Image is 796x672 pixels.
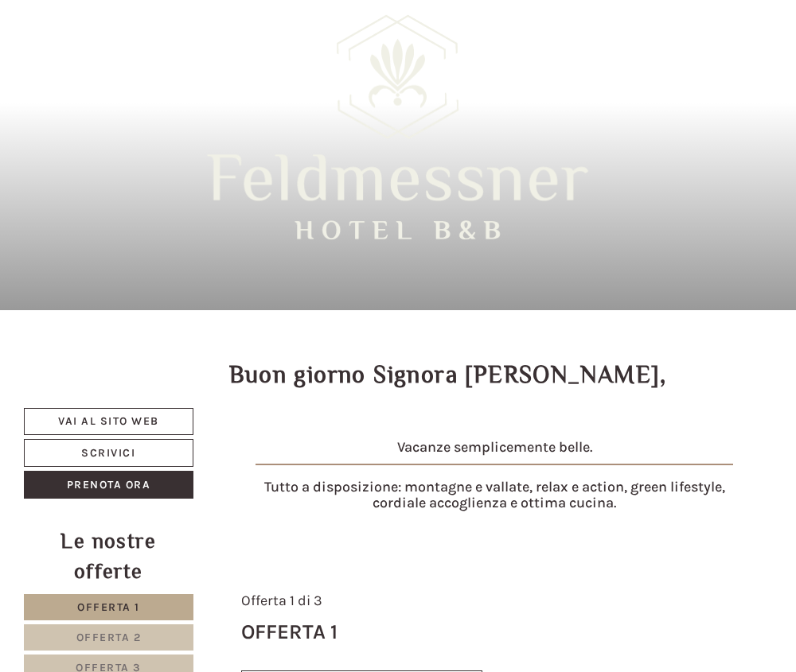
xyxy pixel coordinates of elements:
[241,592,322,609] span: Offerta 1 di 3
[24,526,193,585] div: Le nostre offerte
[241,440,749,472] h4: Vacanze semplicemente belle.
[24,439,193,467] a: Scrivici
[76,631,142,644] span: Offerta 2
[77,600,140,614] span: Offerta 1
[241,617,338,647] div: Offerta 1
[229,362,667,388] h1: Buon giorno Signora [PERSON_NAME],
[241,480,749,511] h4: Tutto a disposizione: montagne e vallate, relax e action, green lifestyle, cordiale accoglienza e...
[24,471,193,499] a: Prenota ora
[24,408,193,435] a: Vai al sito web
[256,464,733,465] img: image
